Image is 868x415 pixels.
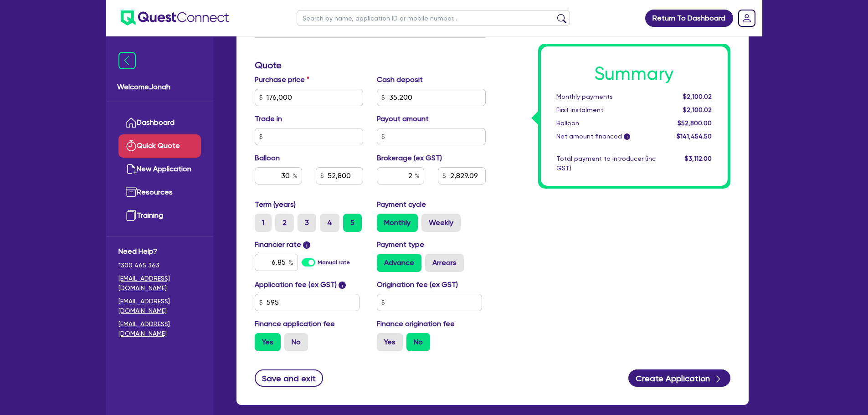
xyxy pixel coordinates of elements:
span: $3,112.00 [685,155,712,162]
a: [EMAIL_ADDRESS][DOMAIN_NAME] [118,297,201,316]
img: new-application [126,164,137,174]
a: [EMAIL_ADDRESS][DOMAIN_NAME] [118,319,201,338]
label: 1 [255,214,272,232]
label: 4 [320,214,339,232]
div: Balloon [550,118,663,128]
label: 3 [298,214,316,232]
label: Finance application fee [255,318,335,329]
span: $141,454.50 [677,133,712,140]
label: Monthly [377,214,418,232]
input: Search by name, application ID or mobile number... [297,10,570,26]
label: Payment type [377,239,424,250]
span: $2,100.02 [683,106,712,113]
span: 1300 465 363 [118,261,201,270]
label: Advance [377,254,421,272]
label: Application fee (ex GST) [255,279,337,290]
h1: Summary [556,63,712,85]
div: Total payment to introducer (inc GST) [550,154,663,173]
a: Return To Dashboard [645,10,733,27]
div: Net amount financed [550,132,663,141]
img: icon-menu-close [118,52,136,69]
span: Need Help? [118,246,201,257]
label: Yes [377,333,403,351]
a: Dropdown toggle [735,6,759,30]
label: Cash deposit [377,74,423,85]
a: [EMAIL_ADDRESS][DOMAIN_NAME] [118,274,201,293]
div: Monthly payments [550,92,663,102]
img: resources [126,187,137,198]
label: Payout amount [377,113,429,124]
label: Yes [255,333,281,351]
a: Training [118,204,201,227]
span: i [624,134,630,140]
button: Save and exit [255,369,324,387]
label: No [284,333,308,351]
span: Welcome Jonah [117,82,202,92]
a: Quick Quote [118,134,201,158]
a: New Application [118,158,201,181]
h3: Quote [255,60,486,71]
span: i [339,282,346,289]
label: Manual rate [318,258,350,266]
a: Dashboard [118,111,201,134]
button: Create Application [628,369,730,387]
label: Trade in [255,113,282,124]
label: Payment cycle [377,199,426,210]
img: training [126,210,137,221]
label: Arrears [425,254,464,272]
label: Purchase price [255,74,309,85]
label: No [406,333,430,351]
label: Financier rate [255,239,311,250]
label: Term (years) [255,199,296,210]
div: First instalment [550,105,663,115]
label: Balloon [255,153,280,164]
span: $2,100.02 [683,93,712,100]
label: 5 [343,214,362,232]
img: quest-connect-logo-blue [121,10,229,26]
a: Resources [118,181,201,204]
label: Weekly [421,214,461,232]
label: Brokerage (ex GST) [377,153,442,164]
span: $52,800.00 [678,119,712,127]
span: i [303,241,310,249]
label: Finance origination fee [377,318,455,329]
label: 2 [275,214,294,232]
label: Origination fee (ex GST) [377,279,458,290]
img: quick-quote [126,140,137,151]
